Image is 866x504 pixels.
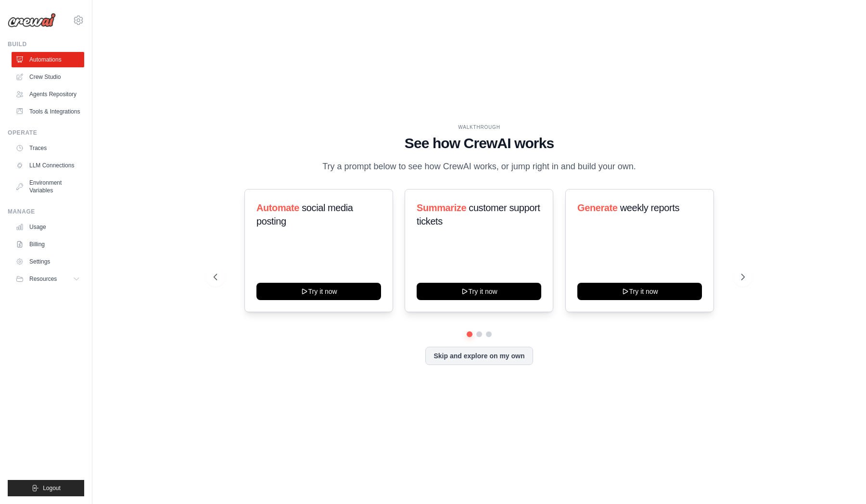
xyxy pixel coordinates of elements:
[318,160,641,174] p: Try a prompt below to see how CrewAI works, or jump right in and build your own.
[12,140,84,156] a: Traces
[8,13,56,27] img: Logo
[577,202,618,213] span: Generate
[256,202,353,227] span: social media posting
[577,283,702,300] button: Try it now
[12,104,84,119] a: Tools & Integrations
[8,480,84,496] button: Logout
[8,40,84,48] div: Build
[12,219,84,235] a: Usage
[12,158,84,173] a: LLM Connections
[29,275,57,283] span: Resources
[12,237,84,252] a: Billing
[417,283,541,300] button: Try it now
[12,175,84,198] a: Environment Variables
[417,202,540,227] span: customer support tickets
[12,254,84,269] a: Settings
[12,52,84,67] a: Automations
[8,208,84,215] div: Manage
[425,347,533,365] button: Skip and explore on my own
[417,202,466,213] span: Summarize
[620,202,679,213] span: weekly reports
[214,124,745,131] div: WALKTHROUGH
[12,87,84,102] a: Agents Repository
[12,271,84,287] button: Resources
[256,202,299,213] span: Automate
[43,484,61,492] span: Logout
[214,135,745,152] h1: See how CrewAI works
[8,129,84,137] div: Operate
[256,283,381,300] button: Try it now
[12,69,84,85] a: Crew Studio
